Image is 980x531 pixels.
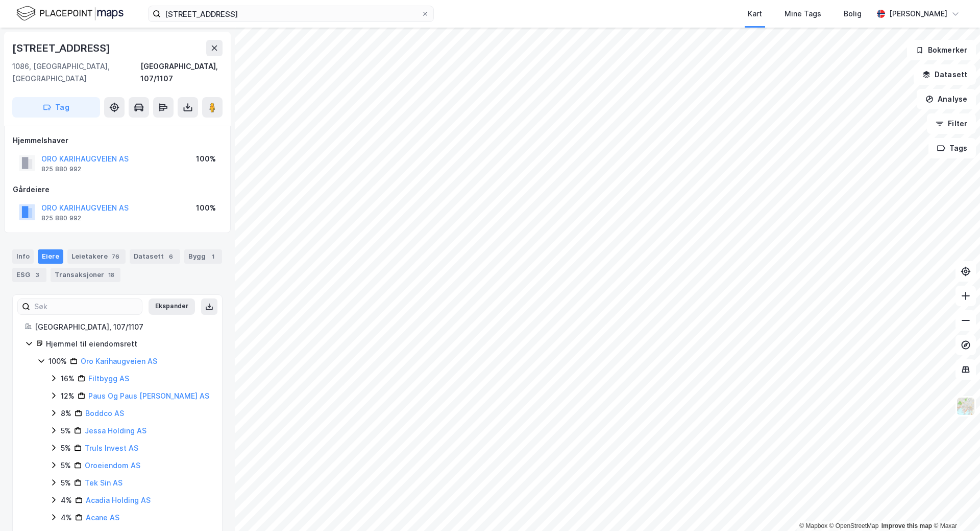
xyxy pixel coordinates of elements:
[161,6,421,21] input: Søk på adresse, matrikkel, gårdeiere, leietakere eller personer
[30,299,142,314] input: Søk
[106,270,116,280] div: 18
[61,425,71,437] div: 5%
[61,442,71,454] div: 5%
[829,522,879,529] a: OpenStreetMap
[61,390,75,402] div: 12%
[12,60,140,85] div: 1086, [GEOGRAPHIC_DATA], [GEOGRAPHIC_DATA]
[917,89,976,109] button: Analyse
[140,60,223,85] div: [GEOGRAPHIC_DATA], 107/1107
[81,357,157,365] a: Oro Karihaugveien AS
[184,249,222,264] div: Bygg
[748,8,762,20] div: Kart
[208,251,218,262] div: 1
[929,482,980,531] iframe: Chat Widget
[928,138,976,158] button: Tags
[12,268,46,282] div: ESG
[88,374,129,383] a: Filtbygg AS
[61,373,75,385] div: 16%
[61,477,71,489] div: 5%
[32,270,42,280] div: 3
[785,8,821,20] div: Mine Tags
[35,321,210,333] div: [GEOGRAPHIC_DATA], 107/1107
[85,461,140,470] a: Oroeiendom AS
[41,214,81,222] div: 825 880 992
[85,426,146,435] a: Jessa Holding AS
[914,64,976,85] button: Datasett
[149,298,195,315] button: Ekspander
[61,512,72,524] div: 4%
[196,153,216,165] div: 100%
[881,522,932,529] a: Improve this map
[196,202,216,214] div: 100%
[130,249,180,264] div: Datasett
[12,97,100,118] button: Tag
[67,249,126,264] div: Leietakere
[13,183,222,196] div: Gårdeiere
[166,251,176,262] div: 6
[48,355,67,367] div: 100%
[844,8,862,20] div: Bolig
[86,496,151,504] a: Acadia Holding AS
[927,113,976,134] button: Filter
[110,251,121,262] div: 76
[51,268,120,282] div: Transaksjoner
[12,249,34,264] div: Info
[38,249,63,264] div: Eiere
[88,391,209,400] a: Paus Og Paus [PERSON_NAME] AS
[61,494,72,506] div: 4%
[61,407,71,420] div: 8%
[12,40,112,56] div: [STREET_ADDRESS]
[85,478,122,487] a: Tek Sin AS
[16,5,124,22] img: logo.f888ab2527a4732fd821a326f86c7f29.svg
[61,459,71,472] div: 5%
[907,40,976,60] button: Bokmerker
[889,8,947,20] div: [PERSON_NAME]
[85,409,124,418] a: Boddco AS
[956,397,975,416] img: Z
[799,522,827,529] a: Mapbox
[41,165,81,173] div: 825 880 992
[46,338,210,350] div: Hjemmel til eiendomsrett
[86,513,119,522] a: Acane AS
[13,134,222,147] div: Hjemmelshaver
[85,444,138,452] a: Truls Invest AS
